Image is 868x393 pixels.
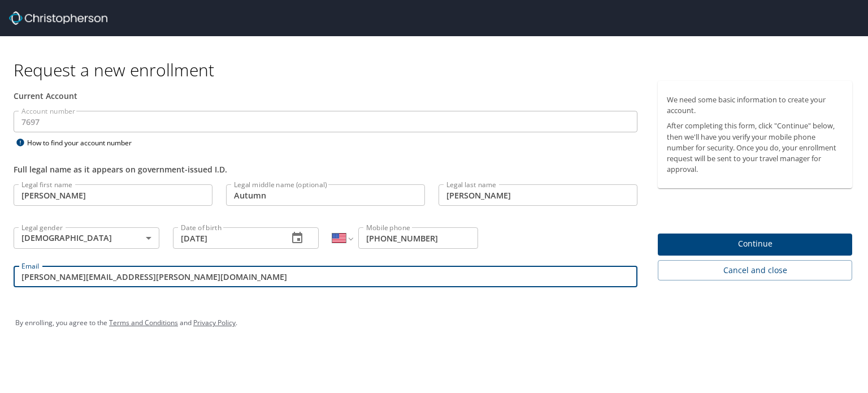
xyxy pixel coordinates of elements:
p: We need some basic information to create your account. [667,94,843,116]
h1: Request a new enrollment [14,59,861,81]
p: After completing this form, click "Continue" below, then we'll have you verify your mobile phone ... [667,120,843,175]
input: MM/DD/YYYY [173,227,279,249]
div: Current Account [14,90,637,102]
input: Enter phone number [358,227,478,249]
div: By enrolling, you agree to the and . [15,309,853,337]
div: [DEMOGRAPHIC_DATA] [14,227,159,249]
button: Cancel and close [658,260,852,281]
a: Privacy Policy [193,318,236,327]
button: Continue [658,234,852,256]
div: How to find your account number [14,136,155,150]
span: Continue [667,237,843,251]
span: Cancel and close [667,264,843,278]
div: Full legal name as it appears on government-issued I.D. [14,163,637,175]
a: Terms and Conditions [109,318,178,327]
img: cbt logo [9,11,107,25]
